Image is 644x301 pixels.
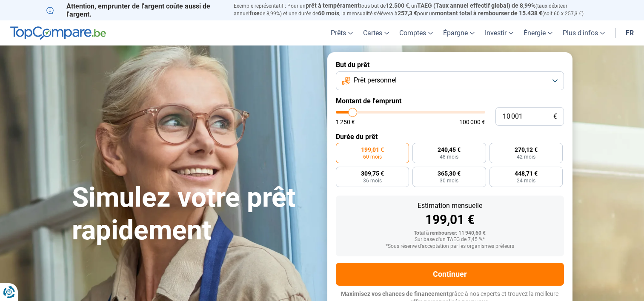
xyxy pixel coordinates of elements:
span: 365,30 € [438,170,461,176]
span: fixe [249,10,260,17]
span: 36 mois [363,178,382,183]
span: Prêt personnel [354,76,397,85]
span: TAEG (Taux annuel effectif global) de 8,99% [417,2,535,9]
button: Continuer [336,263,564,286]
span: 1 250 € [336,119,355,125]
span: 309,75 € [361,170,384,176]
img: TopCompare [10,26,106,40]
p: Attention, emprunter de l'argent coûte aussi de l'argent. [46,2,223,18]
h1: Simulez votre prêt rapidement [72,182,317,247]
a: Épargne [438,20,480,45]
div: Total à rembourser: 11 940,60 € [343,230,557,236]
a: Comptes [394,20,438,45]
div: 199,01 € [343,213,557,226]
span: 48 mois [440,154,458,159]
span: 30 mois [440,178,458,183]
a: Plus d'infos [558,20,610,45]
span: 24 mois [517,178,535,183]
span: montant total à rembourser de 15.438 € [435,10,542,17]
a: Cartes [358,20,394,45]
span: 270,12 € [515,147,538,153]
span: Maximisez vos chances de financement [341,290,449,297]
span: 199,01 € [361,147,384,153]
a: Énergie [518,20,558,45]
div: *Sous réserve d'acceptation par les organismes prêteurs [343,244,557,250]
span: 60 mois [363,154,382,159]
a: Prêts [326,20,358,45]
div: Estimation mensuelle [343,202,557,209]
span: 448,71 € [515,170,538,176]
span: 12.500 € [386,2,409,9]
div: Sur base d'un TAEG de 7,45 %* [343,237,557,243]
label: Durée du prêt [336,133,564,141]
span: 60 mois [318,10,339,17]
span: 257,3 € [398,10,417,17]
button: Prêt personnel [336,71,564,90]
label: Montant de l'emprunt [336,97,564,105]
label: But du prêt [336,61,564,69]
p: Exemple représentatif : Pour un tous but de , un (taux débiteur annuel de 8,99%) et une durée de ... [234,2,598,17]
span: 42 mois [517,154,535,159]
a: fr [621,20,639,45]
span: € [553,113,557,120]
a: Investir [480,20,518,45]
span: 240,45 € [438,147,461,153]
span: 100 000 € [459,119,485,125]
span: prêt à tempérament [306,2,360,9]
